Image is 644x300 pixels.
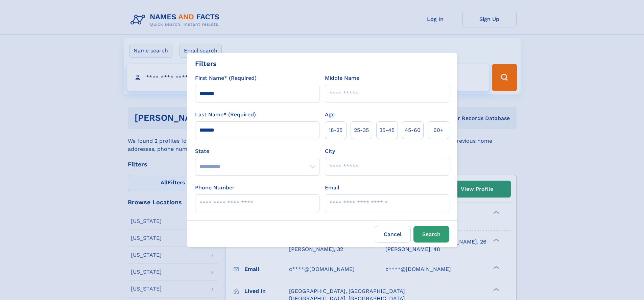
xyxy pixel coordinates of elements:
label: Last Name* (Required) [195,111,256,119]
button: Search [413,226,449,243]
div: Filters [195,59,217,69]
label: Age [325,111,335,119]
label: First Name* (Required) [195,74,257,82]
span: 25‑35 [354,126,369,134]
label: Cancel [375,226,411,243]
span: 45‑60 [405,126,421,134]
span: 18‑25 [329,126,342,134]
span: 60+ [433,126,444,134]
label: City [325,147,335,155]
label: State [195,147,319,155]
label: Middle Name [325,74,359,82]
span: 35‑45 [379,126,395,134]
label: Email [325,184,339,192]
label: Phone Number [195,184,235,192]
